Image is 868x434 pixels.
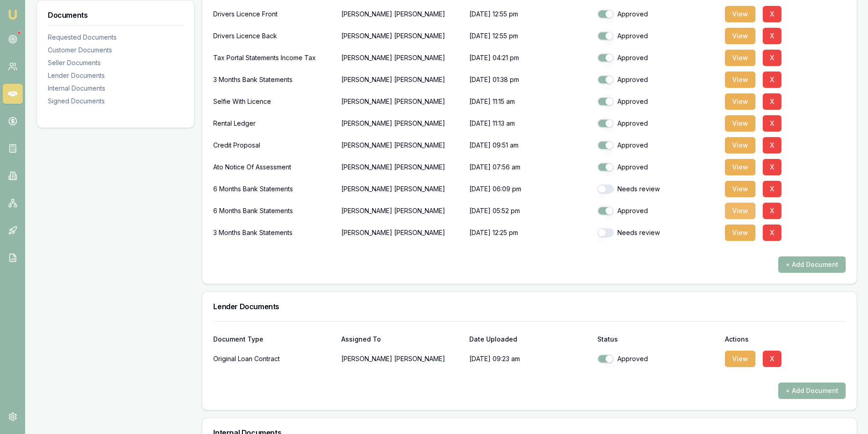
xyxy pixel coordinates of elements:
[597,184,718,194] div: Needs review
[469,49,590,67] p: [DATE] 04:21 pm
[763,115,781,132] button: X
[469,92,590,111] p: [DATE] 11:15 am
[341,71,462,89] p: [PERSON_NAME] [PERSON_NAME]
[48,11,183,19] h3: Documents
[778,383,846,399] button: + Add Document
[469,158,590,176] p: [DATE] 07:56 am
[341,114,462,133] p: [PERSON_NAME] [PERSON_NAME]
[725,225,755,241] button: View
[341,49,462,67] p: [PERSON_NAME] [PERSON_NAME]
[341,336,462,342] div: Assigned To
[597,97,718,106] div: Approved
[48,58,183,67] div: Seller Documents
[48,46,183,55] div: Customer Documents
[213,224,334,242] div: 3 Months Bank Statements
[597,10,718,19] div: Approved
[48,97,183,106] div: Signed Documents
[213,71,334,89] div: 3 Months Bank Statements
[597,53,718,62] div: Approved
[763,50,781,66] button: X
[48,71,183,80] div: Lender Documents
[213,5,334,23] div: Drivers Licence Front
[763,28,781,44] button: X
[341,92,462,111] p: [PERSON_NAME] [PERSON_NAME]
[725,50,755,66] button: View
[213,202,334,220] div: 6 Months Bank Statements
[725,6,755,22] button: View
[763,181,781,197] button: X
[341,224,462,242] p: [PERSON_NAME] [PERSON_NAME]
[213,49,334,67] div: Tax Portal Statements Income Tax
[341,180,462,198] p: [PERSON_NAME] [PERSON_NAME]
[597,75,718,84] div: Approved
[725,336,846,342] div: Actions
[469,27,590,45] p: [DATE] 12:55 pm
[597,119,718,128] div: Approved
[469,180,590,198] p: [DATE] 06:09 pm
[763,351,781,367] button: X
[725,115,755,132] button: View
[469,5,590,23] p: [DATE] 12:55 pm
[725,28,755,44] button: View
[469,224,590,242] p: [DATE] 12:25 pm
[341,27,462,45] p: [PERSON_NAME] [PERSON_NAME]
[597,31,718,41] div: Approved
[469,336,590,342] div: Date Uploaded
[213,303,846,310] h3: Lender Documents
[213,336,334,342] div: Document Type
[469,114,590,133] p: [DATE] 11:13 am
[341,202,462,220] p: [PERSON_NAME] [PERSON_NAME]
[48,33,183,42] div: Requested Documents
[597,336,718,342] div: Status
[213,27,334,45] div: Drivers Licence Back
[725,71,755,88] button: View
[725,203,755,219] button: View
[597,354,718,363] div: Approved
[763,137,781,153] button: X
[213,114,334,133] div: Rental Ledger
[469,202,590,220] p: [DATE] 05:52 pm
[763,71,781,88] button: X
[725,137,755,153] button: View
[597,163,718,172] div: Approved
[597,228,718,237] div: Needs review
[341,5,462,23] p: [PERSON_NAME] [PERSON_NAME]
[213,158,334,176] div: Ato Notice Of Assessment
[763,225,781,241] button: X
[341,350,462,368] p: [PERSON_NAME] [PERSON_NAME]
[763,93,781,110] button: X
[48,84,183,93] div: Internal Documents
[597,206,718,215] div: Approved
[597,141,718,150] div: Approved
[213,92,334,111] div: Selfie With Licence
[213,180,334,198] div: 6 Months Bank Statements
[213,350,334,368] div: Original Loan Contract
[7,9,18,20] img: emu-icon-u.png
[341,158,462,176] p: [PERSON_NAME] [PERSON_NAME]
[725,351,755,367] button: View
[341,136,462,154] p: [PERSON_NAME] [PERSON_NAME]
[469,136,590,154] p: [DATE] 09:51 am
[469,350,590,368] p: [DATE] 09:23 am
[725,159,755,175] button: View
[469,71,590,89] p: [DATE] 01:38 pm
[725,93,755,110] button: View
[763,159,781,175] button: X
[763,203,781,219] button: X
[763,6,781,22] button: X
[725,181,755,197] button: View
[213,136,334,154] div: Credit Proposal
[778,256,846,273] button: + Add Document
